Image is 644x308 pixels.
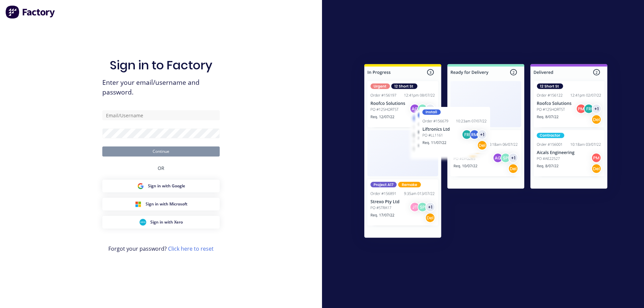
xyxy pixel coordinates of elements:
[108,245,214,253] span: Forgot your password?
[102,110,220,120] input: Email/Username
[150,219,183,225] span: Sign in with Xero
[148,183,185,189] span: Sign in with Google
[168,245,214,252] a: Click here to reset
[158,157,164,180] div: OR
[5,5,56,19] img: Factory
[135,201,142,207] img: Microsoft Sign in
[137,183,144,189] img: Google Sign in
[102,78,220,97] span: Enter your email/username and password.
[350,51,622,254] img: Sign in
[140,219,146,226] img: Xero Sign in
[102,198,220,210] button: Microsoft Sign inSign in with Microsoft
[146,201,187,207] span: Sign in with Microsoft
[102,180,220,192] button: Google Sign inSign in with Google
[102,216,220,229] button: Xero Sign inSign in with Xero
[102,146,220,157] button: Continue
[110,58,212,72] h1: Sign in to Factory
